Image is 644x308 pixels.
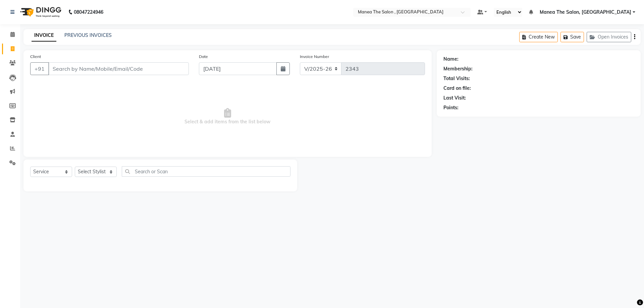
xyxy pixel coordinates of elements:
button: Create New [519,32,558,42]
input: Search or Scan [122,166,290,177]
div: Points: [443,104,459,111]
div: Name: [443,56,459,63]
div: Membership: [443,65,473,72]
a: PREVIOUS INVOICES [64,32,112,38]
label: Client [30,54,41,60]
span: Manea The Salon, [GEOGRAPHIC_DATA] [540,9,631,16]
label: Date [199,54,208,60]
a: INVOICE [32,29,56,42]
button: Save [560,32,584,42]
label: Invoice Number [300,54,329,60]
div: Total Visits: [443,75,470,82]
button: Open Invoices [587,32,631,42]
img: logo [17,3,63,21]
b: 08047224946 [74,3,103,21]
input: Search by Name/Mobile/Email/Code [48,62,189,75]
div: Last Visit: [443,95,466,102]
span: Select & add items from the list below [30,83,425,150]
div: Card on file: [443,85,471,92]
button: +91 [30,62,49,75]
